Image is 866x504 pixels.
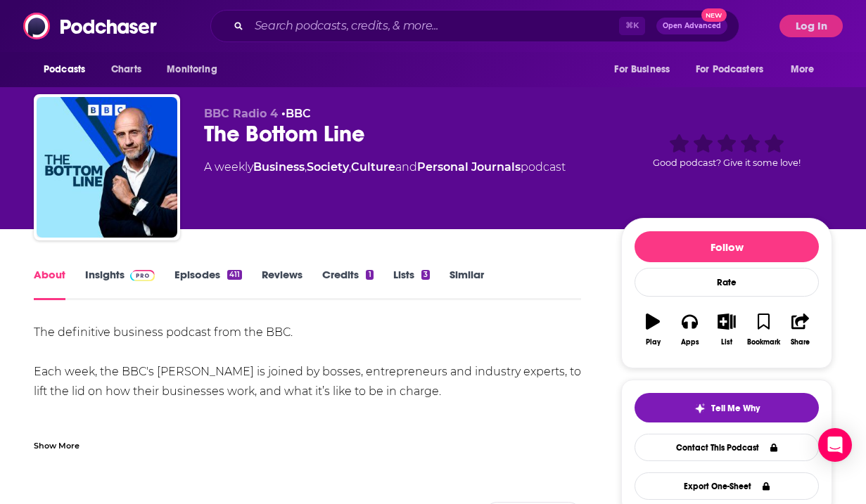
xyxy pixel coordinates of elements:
[450,268,484,300] a: Similar
[635,472,819,500] button: Export One-Sheet
[349,160,351,174] span: ,
[417,160,521,174] a: Personal Journals
[421,270,430,280] div: 3
[204,159,566,176] div: A weekly podcast
[653,157,801,168] span: Good podcast? Give it some love!
[167,60,217,79] span: Monitoring
[204,107,278,120] span: BBC Radio 4
[210,10,739,42] div: Search podcasts, credits, & more...
[34,56,103,83] button: open menu
[307,160,349,174] a: Society
[635,268,819,297] div: Rate
[619,17,645,35] span: ⌘ K
[711,403,760,414] span: Tell Me Why
[102,56,150,83] a: Charts
[614,60,670,79] span: For Business
[393,268,430,300] a: Lists3
[34,268,65,300] a: About
[286,107,311,120] a: BBC
[696,60,763,79] span: For Podcasters
[395,160,417,174] span: and
[305,160,307,174] span: ,
[635,393,819,422] button: tell me why sparkleTell Me Why
[281,107,311,120] span: •
[782,304,819,355] button: Share
[791,338,810,347] div: Share
[262,268,303,300] a: Reviews
[44,60,85,79] span: Podcasts
[681,338,699,347] div: Apps
[85,268,155,300] a: InsightsPodchaser Pro
[779,15,843,37] button: Log In
[791,60,815,79] span: More
[656,18,727,34] button: Open AdvancedNew
[130,270,155,281] img: Podchaser Pro
[366,270,373,280] div: 1
[227,270,242,280] div: 411
[23,13,158,39] img: Podchaser - Follow, Share and Rate Podcasts
[708,304,745,355] button: List
[604,56,687,83] button: open menu
[253,160,305,174] a: Business
[635,304,671,355] button: Play
[174,268,242,300] a: Episodes411
[781,56,832,83] button: open menu
[351,160,395,174] a: Culture
[701,8,727,22] span: New
[663,22,721,30] span: Open Advanced
[747,338,780,347] div: Bookmark
[646,338,661,347] div: Play
[745,304,782,355] button: Bookmark
[621,107,832,194] div: Good podcast? Give it some love!
[818,428,852,462] div: Open Intercom Messenger
[249,15,619,37] input: Search podcasts, credits, & more...
[157,56,235,83] button: open menu
[721,338,732,347] div: List
[687,56,784,83] button: open menu
[635,231,819,262] button: Follow
[671,304,708,355] button: Apps
[37,97,177,238] img: The Bottom Line
[694,403,706,414] img: tell me why sparkle
[111,60,141,79] span: Charts
[322,268,373,300] a: Credits1
[635,434,819,461] a: Contact This Podcast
